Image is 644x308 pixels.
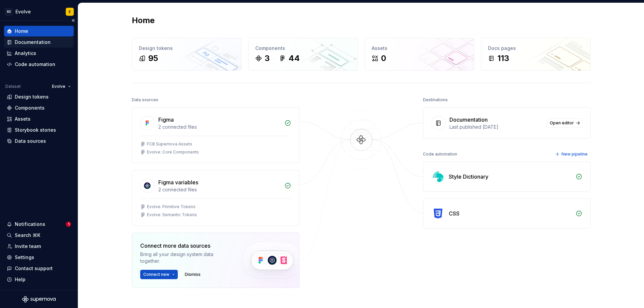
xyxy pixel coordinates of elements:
span: Dismiss [185,272,201,277]
div: Assets [15,116,31,122]
div: Evolve: Primitive Tokens [147,204,196,209]
div: Notifications [15,221,45,228]
a: Design tokens [4,91,74,102]
div: Invite team [15,243,41,250]
span: Connect new [143,272,169,277]
div: Figma [158,116,174,124]
div: 44 [288,53,300,64]
div: 0 [381,53,386,64]
a: Data sources [4,136,74,146]
svg: Supernova Logo [22,296,56,303]
div: Evolve: Core Components [147,149,199,155]
h2: Home [132,15,155,26]
div: Dataset [5,84,21,89]
div: Evolve [15,8,31,15]
a: Figma2 connected filesFCB Supernova AssetsEvolve: Core Components [132,107,300,163]
div: Home [15,28,28,35]
button: Contact support [4,263,74,274]
button: Notifications1 [4,219,74,230]
div: Figma variables [158,178,198,186]
a: Settings [4,252,74,263]
button: Search ⌘K [4,230,74,241]
div: Bring all your design system data together. [140,251,231,264]
button: Dismiss [182,270,204,279]
span: New pipeline [561,151,588,157]
span: Open editor [550,120,574,126]
div: 113 [497,53,509,64]
div: Code automation [423,149,457,159]
div: Documentation [15,39,51,46]
div: Code automation [15,61,55,68]
div: Help [15,276,25,283]
div: Data sources [132,95,158,105]
button: New pipeline [553,149,591,159]
a: Components344 [248,38,358,71]
div: Documentation [449,116,488,124]
div: Evolve: Semantic Tokens [147,212,197,218]
a: Storybook stories [4,125,74,135]
a: Code automation [4,59,74,70]
a: Assets [4,114,74,124]
div: Design tokens [15,94,49,100]
div: Design tokens [139,45,234,52]
div: Docs pages [488,45,584,52]
div: Components [15,105,45,111]
a: Design tokens95 [132,38,241,71]
div: Analytics [15,50,36,57]
button: Connect new [140,270,178,279]
a: Figma variables2 connected filesEvolve: Primitive TokensEvolve: Semantic Tokens [132,170,300,226]
div: Style Dictionary [449,173,488,181]
div: Connect more data sources [140,242,231,250]
div: Data sources [15,138,46,144]
a: Invite team [4,241,74,252]
span: Evolve [52,84,65,89]
div: SD [5,8,13,16]
div: Components [255,45,351,52]
div: FCB Supernova Assets [147,141,192,147]
button: SDEvolveE [1,4,76,19]
span: 1 [66,222,71,227]
a: Home [4,26,74,37]
button: Help [4,274,74,285]
div: E [69,9,71,14]
a: Components [4,103,74,113]
div: 95 [148,53,158,64]
button: Collapse sidebar [68,16,78,25]
a: Docs pages113 [481,38,591,71]
div: 2 connected files [158,186,280,193]
div: 3 [265,53,270,64]
div: Contact support [15,265,53,272]
a: Assets0 [365,38,474,71]
a: Documentation [4,37,74,48]
div: Destinations [423,95,448,105]
div: Last published [DATE] [449,124,543,130]
a: Open editor [547,118,582,128]
button: Evolve [49,82,74,91]
div: CSS [449,209,460,218]
div: Search ⌘K [15,232,40,239]
div: Assets [372,45,467,52]
div: Settings [15,254,34,261]
div: Storybook stories [15,127,56,133]
a: Analytics [4,48,74,59]
div: 2 connected files [158,124,280,130]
